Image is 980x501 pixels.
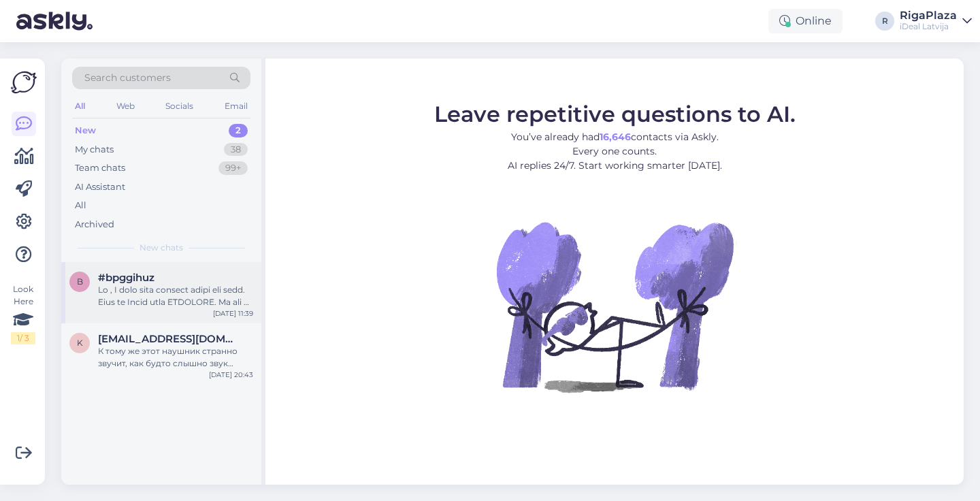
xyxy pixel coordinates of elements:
div: Look Here [11,283,35,344]
div: 99+ [218,161,248,175]
div: New [75,124,96,138]
div: All [75,199,86,212]
div: К тому же этот наушник странно звучит, как будто слышно звук прилипания и отлипания при легком на... [98,345,253,370]
span: k [77,338,83,348]
div: 1 / 3 [11,332,35,344]
div: iDeal Latvija [900,21,957,32]
img: No Chat active [492,184,737,429]
div: 2 [229,124,248,138]
span: kun0ntus@gmail.com [98,333,240,345]
div: R [875,12,894,31]
div: [DATE] 20:43 [209,370,253,380]
img: Askly Logo [11,69,37,95]
p: You’ve already had contacts via Askly. Every one counts. AI replies 24/7. Start working smarter [... [434,130,796,173]
div: Lo , I dolo sita consect adipi eli sedd. Eius te Incid utla ETDOLORE. Ma ali e admi-veni quisnost... [98,284,253,308]
span: New chats [140,242,183,254]
div: Web [114,97,137,115]
div: Socials [163,97,196,115]
div: AI Assistant [75,180,125,194]
div: 38 [224,143,248,157]
div: Online [768,9,843,33]
b: 16,646 [600,131,631,143]
span: #bpggihuz [98,272,154,284]
div: Archived [75,218,114,231]
div: Email [222,97,250,115]
span: Leave repetitive questions to AI. [434,101,796,127]
div: RigaPlaza [900,10,957,21]
div: Team chats [75,161,125,175]
span: b [77,276,83,287]
a: RigaPlazaiDeal Latvija [900,10,972,32]
span: Search customers [84,71,171,85]
div: My chats [75,143,114,157]
div: All [72,97,88,115]
div: [DATE] 11:39 [213,308,253,319]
